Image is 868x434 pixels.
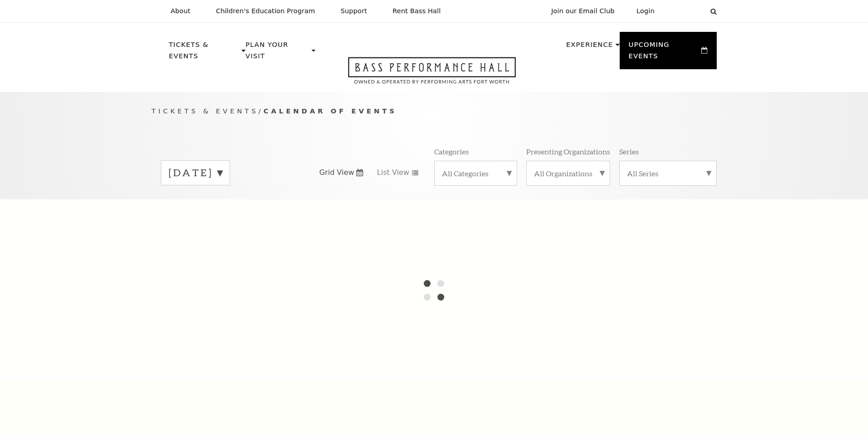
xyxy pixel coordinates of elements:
[171,7,190,15] p: About
[341,7,367,15] p: Support
[152,107,259,115] span: Tickets & Events
[216,7,315,15] p: Children's Education Program
[246,39,309,67] p: Plan Your Visit
[377,168,409,178] span: List View
[534,168,602,178] label: All Organizations
[619,147,639,156] p: Series
[152,106,717,117] p: /
[319,168,354,178] span: Grid View
[629,39,699,67] p: Upcoming Events
[169,39,240,67] p: Tickets & Events
[669,7,702,15] select: Select:
[393,7,441,15] p: Rent Bass Hall
[627,168,709,178] label: All Series
[169,166,222,180] label: [DATE]
[434,147,469,156] p: Categories
[526,147,610,156] p: Presenting Organizations
[263,107,397,115] span: Calendar of Events
[566,39,613,56] p: Experience
[442,168,509,178] label: All Categories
